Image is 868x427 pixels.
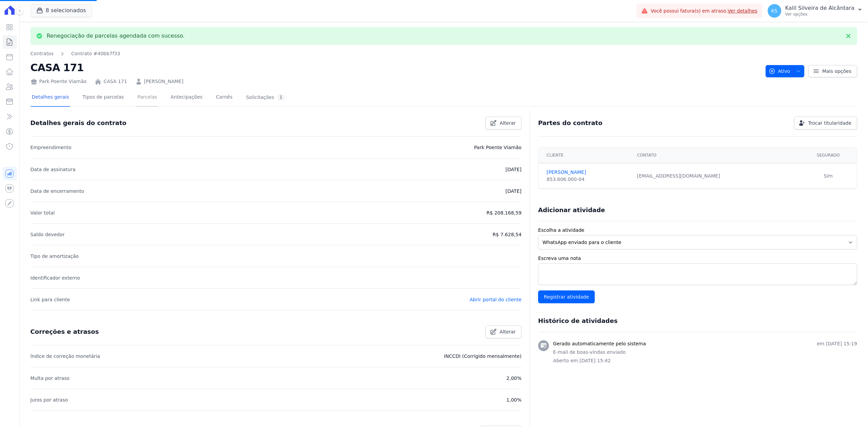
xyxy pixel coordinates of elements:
span: Trocar titularidade [808,120,851,126]
div: 1 [277,94,285,101]
th: Cliente [538,147,633,163]
p: Link para cliente [31,296,70,304]
p: Renegociação de parcelas agendada com sucesso. [47,33,185,39]
p: [DATE] [506,187,521,195]
a: Ver detalhes [728,8,757,14]
h3: Histórico de atividades [538,317,617,325]
nav: Breadcrumb [31,50,760,57]
td: Sim [800,163,857,189]
h3: Adicionar atividade [538,206,605,214]
span: Ativo [769,65,790,77]
h3: Partes do contrato [538,119,603,127]
h3: Gerado automaticamente pelo sistema [553,340,646,347]
p: Ver opções [785,12,854,17]
span: KS [771,8,777,13]
p: Aberto em [DATE] 15:42 [553,357,857,364]
p: Kalil Silveira de Alcântara [785,5,854,12]
span: Alterar [499,120,516,126]
p: Park Poente Viamão [474,143,521,151]
p: Saldo devedor [31,230,65,239]
label: Escreva uma nota [538,255,857,262]
span: Alterar [499,328,516,335]
p: 2,00% [507,374,521,382]
a: Abrir portal do cliente [470,297,521,302]
a: Solicitações1 [245,89,287,107]
button: Ativo [766,65,805,77]
span: Mais opções [822,68,851,75]
a: Detalhes gerais [31,89,71,107]
a: Carnês [215,89,234,107]
th: Contato [633,147,800,163]
div: [EMAIL_ADDRESS][DOMAIN_NAME] [637,172,796,180]
p: Juros por atraso [31,396,68,404]
a: Mais opções [808,65,857,77]
p: Data de assinatura [31,165,76,174]
th: Segurado [800,147,857,163]
a: Contratos [31,50,54,57]
a: Parcelas [136,89,158,107]
span: Você possui fatura(s) em atraso. [651,7,757,15]
button: KS Kalil Silveira de Alcântara Ver opções [762,1,868,20]
p: INCCDI (Corrigido mensalmente) [444,352,521,360]
input: Registrar atividade [538,290,595,303]
nav: Breadcrumb [31,50,120,57]
a: [PERSON_NAME] [144,78,183,85]
p: em [DATE] 15:19 [817,340,857,347]
p: Empreendimento [31,143,72,151]
div: Park Poente Viamão [31,78,87,85]
a: [PERSON_NAME] [547,169,629,176]
a: Trocar titularidade [794,117,857,129]
p: R$ 208.168,59 [487,209,521,217]
p: Valor total [31,209,55,217]
h3: Correções e atrasos [31,328,99,336]
div: Solicitações [246,94,285,101]
div: 853.606.000-04 [547,176,629,183]
p: R$ 7.628,54 [493,230,521,239]
p: [DATE] [506,165,521,174]
p: E-mail de boas-vindas enviado [553,349,857,356]
p: Multa por atraso [31,374,70,382]
a: CASA 171 [103,78,127,85]
p: Data de encerramento [31,187,84,195]
button: 8 selecionados [31,4,92,17]
p: Tipo de amortização [31,252,79,260]
a: Alterar [486,117,521,129]
h2: CASA 171 [31,60,760,75]
p: Índice de correção monetária [31,352,100,360]
label: Escolha a atividade [538,227,857,234]
a: Antecipações [169,89,204,107]
a: Tipos de parcelas [81,89,125,107]
a: Contrato #40bb7f33 [71,50,120,57]
h3: Detalhes gerais do contrato [31,119,126,127]
p: 1,00% [507,396,521,404]
p: Identificador externo [31,274,80,282]
a: Alterar [486,325,521,338]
